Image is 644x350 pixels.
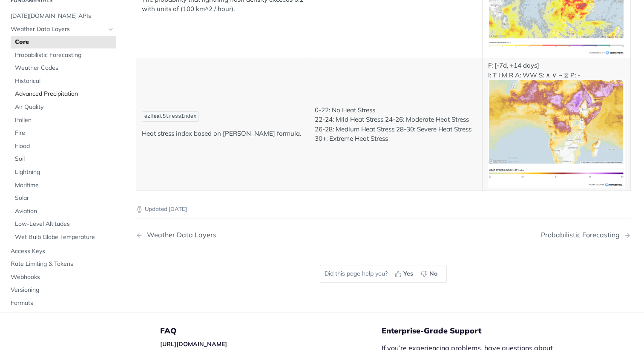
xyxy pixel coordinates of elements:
[15,64,114,72] span: Weather Codes
[15,155,114,163] span: Soil
[418,267,442,280] button: No
[11,179,116,191] a: Maritime
[11,260,114,268] span: Rate Limiting & Tokens
[15,168,114,176] span: Lightning
[136,231,348,239] a: Previous Page: Weather Data Layers
[11,25,105,33] span: Weather Data Layers
[11,62,116,74] a: Weather Codes
[11,127,116,139] a: Fire
[15,220,114,228] span: Low-Level Altitudes
[6,258,116,270] a: Rate Limiting & Tokens
[382,326,581,336] h5: Enterprise-Grade Support
[11,192,116,205] a: Solar
[429,269,437,278] span: No
[160,340,227,348] a: [URL][DOMAIN_NAME]
[143,231,216,239] div: Weather Data Layers
[15,38,114,46] span: Core
[11,11,114,20] span: [DATE][DOMAIN_NAME] APIs
[6,245,116,257] a: Access Keys
[107,26,114,32] button: Hide subpages for Weather Data Layers
[541,231,624,239] div: Probabilistic Forecasting
[15,207,114,215] span: Aviation
[488,61,625,188] p: F: [-7d, +14 days] I: T I M R A: WW S: ∧ ∨ ~ ⧖ P: -
[160,326,382,336] h5: FAQ
[11,139,116,152] a: Flood
[541,231,631,239] a: Next Page: Probabilistic Forecasting
[11,286,114,294] span: Versioning
[6,297,116,310] a: Formats
[11,218,116,230] a: Low-Level Altitudes
[6,310,116,322] a: Pagination
[15,77,114,85] span: Historical
[6,9,116,22] a: [DATE][DOMAIN_NAME] APIs
[15,129,114,137] span: Fire
[144,114,196,120] span: ezHeatStressIndex
[15,181,114,189] span: Maritime
[6,270,116,283] a: Webhooks
[315,105,476,144] p: 0-22: No Heat Stress 22-24: Mild Heat Stress 24-26: Moderate Heat Stress 26-28: Medium Heat Stres...
[392,267,418,280] button: Yes
[11,247,114,255] span: Access Keys
[15,90,114,98] span: Advanced Precipitation
[11,48,116,61] a: Probabilistic Forecasting
[11,231,116,244] a: Wet Bulb Globe Temperature
[142,129,303,139] p: Heat stress index based on [PERSON_NAME] formula.
[136,222,631,248] nav: Pagination Controls
[15,233,114,242] span: Wet Bulb Globe Temperature
[11,153,116,165] a: Soil
[11,273,114,281] span: Webhooks
[15,194,114,202] span: Solar
[488,129,625,137] span: Expand image
[11,36,116,48] a: Core
[136,205,631,213] p: Updated [DATE]
[15,116,114,124] span: Pollen
[11,114,116,126] a: Pollen
[11,166,116,179] a: Lightning
[15,142,114,150] span: Flood
[11,101,116,114] a: Air Quality
[11,205,116,217] a: Aviation
[6,23,116,35] a: Weather Data LayersHide subpages for Weather Data Layers
[11,88,116,100] a: Advanced Precipitation
[6,284,116,296] a: Versioning
[320,265,447,283] div: Did this page help you?
[11,74,116,87] a: Historical
[11,299,114,307] span: Formats
[15,51,114,59] span: Probabilistic Forecasting
[15,103,114,111] span: Air Quality
[403,269,413,278] span: Yes
[11,312,114,320] span: Pagination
